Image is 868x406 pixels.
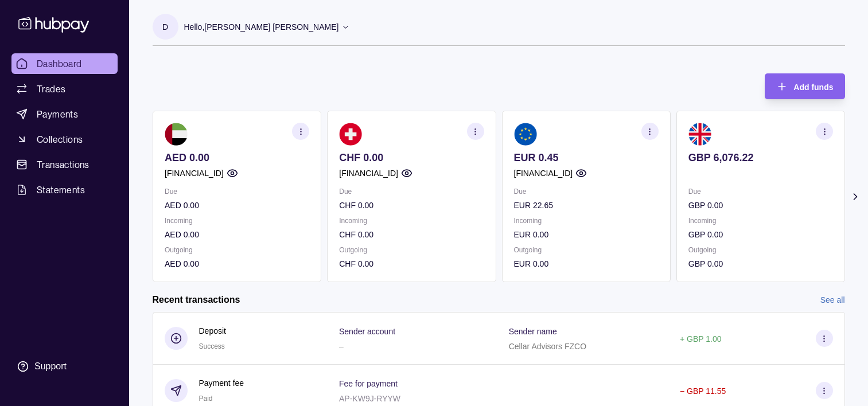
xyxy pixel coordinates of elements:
[339,228,484,241] p: CHF 0.00
[339,199,484,212] p: CHF 0.00
[513,151,658,164] p: EUR 0.45
[509,327,557,336] p: Sender name
[199,325,226,337] p: Deposit
[339,342,344,351] p: –
[162,21,168,33] p: D
[513,257,658,270] p: EUR 0.00
[34,360,67,373] div: Support
[820,294,845,306] a: See all
[339,167,398,179] p: [FINANCIAL_ID]
[513,123,536,146] img: eu
[11,179,118,200] a: Statements
[688,257,832,270] p: GBP 0.00
[165,185,309,198] p: Due
[688,214,832,227] p: Incoming
[37,57,82,71] span: Dashboard
[339,244,484,256] p: Outgoing
[11,129,118,150] a: Collections
[37,82,65,96] span: Trades
[680,334,722,343] p: + GBP 1.00
[793,83,833,92] span: Add funds
[165,123,188,146] img: ae
[688,199,832,212] p: GBP 0.00
[153,294,240,306] h2: Recent transactions
[513,167,573,179] p: [FINANCIAL_ID]
[688,228,832,241] p: GBP 0.00
[199,342,225,350] span: Success
[339,394,400,403] p: AP-KW9J-RYYW
[165,199,309,212] p: AED 0.00
[339,151,484,164] p: CHF 0.00
[513,228,658,241] p: EUR 0.00
[165,244,309,256] p: Outgoing
[11,79,118,99] a: Trades
[11,53,118,74] a: Dashboard
[165,228,309,241] p: AED 0.00
[199,377,244,389] p: Payment fee
[37,183,85,197] span: Statements
[688,123,711,146] img: gb
[688,151,832,164] p: GBP 6,076.22
[184,21,339,33] p: Hello, [PERSON_NAME] [PERSON_NAME]
[339,214,484,227] p: Incoming
[513,244,658,256] p: Outgoing
[37,158,89,171] span: Transactions
[688,244,832,256] p: Outgoing
[513,199,658,212] p: EUR 22.65
[37,107,78,121] span: Payments
[509,342,586,351] p: Cellar Advisors FZCO
[339,327,395,336] p: Sender account
[165,167,224,179] p: [FINANCIAL_ID]
[339,379,398,388] p: Fee for payment
[339,185,484,198] p: Due
[513,214,658,227] p: Incoming
[688,185,832,198] p: Due
[11,354,118,378] a: Support
[513,185,658,198] p: Due
[339,123,362,146] img: ch
[11,104,118,124] a: Payments
[765,73,844,99] button: Add funds
[680,387,726,396] p: − GBP 11.55
[11,154,118,175] a: Transactions
[165,214,309,227] p: Incoming
[339,257,484,270] p: CHF 0.00
[165,257,309,270] p: AED 0.00
[199,395,213,403] span: Paid
[165,151,309,164] p: AED 0.00
[37,132,83,146] span: Collections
